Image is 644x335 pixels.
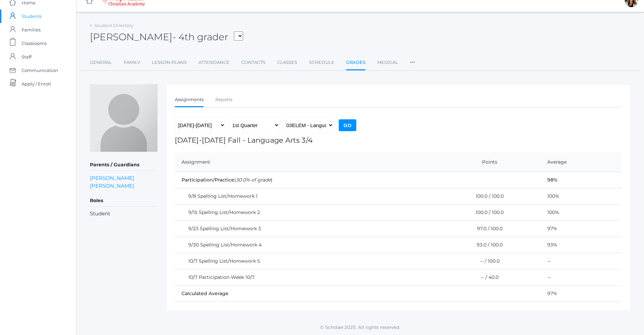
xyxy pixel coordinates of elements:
span: Families [22,23,41,37]
td: 9/23 Spelling List/Homework 3 [175,221,434,237]
span: Apply / Enroll [22,77,51,91]
td: -- / 40.0 [434,269,541,286]
span: Staff [22,50,31,64]
a: [PERSON_NAME] [90,182,134,190]
span: - 4th grader [172,31,228,43]
input: Go [339,119,356,131]
a: Reports [215,93,232,106]
h1: [DATE]-[DATE] Fall - Language Arts 3/4 [175,136,622,144]
th: Assignment [175,152,434,172]
td: 9/8 Spelling List/Homework 1 [175,188,434,205]
th: Points [434,152,541,172]
p: © Scholae 2025. All rights reserved. [76,324,644,331]
td: 100.0 / 100.0 [434,205,541,221]
td: 100.0 / 100.0 [434,188,541,205]
a: Classes [277,56,297,69]
td: 93.0 / 100.0 [434,237,541,253]
td: 9/15 Spelling List/Homework 2 [175,205,434,221]
td: 97% [541,286,622,302]
h2: [PERSON_NAME] [90,32,243,42]
h5: Roles [90,195,158,207]
td: 10/7 Participation Week 10/7 [175,269,434,286]
a: Assignments [175,93,204,107]
a: Family [124,56,140,69]
td: -- [541,269,622,286]
a: Student Directory [94,23,134,28]
li: Student [90,210,158,218]
td: 10/7 Spelling List/Homework 5 [175,253,434,269]
td: ( ) [175,172,541,188]
td: 97.0 / 100.0 [434,221,541,237]
th: Average [541,152,622,172]
td: 97% [541,221,622,237]
td: 98% [541,172,622,188]
td: 100% [541,205,622,221]
em: 30.0% of grade [236,177,271,183]
td: 93% [541,237,622,253]
img: Lincoln Farnes [90,84,158,152]
td: -- [541,253,622,269]
td: -- / 100.0 [434,253,541,269]
span: Classrooms [22,37,47,50]
a: Contacts [241,56,265,69]
a: Attendance [198,56,230,69]
td: Calculated Average [175,286,541,302]
span: Communication [22,64,58,77]
span: Students [22,9,42,23]
a: [PERSON_NAME] [90,174,134,182]
h5: Parents / Guardians [90,159,158,171]
a: Medical [377,56,398,69]
a: Schedule [309,56,334,69]
td: 9/30 Spelling List/Homework 4 [175,237,434,253]
span: Participation/Practice [182,177,234,183]
a: Lesson Plans [152,56,187,69]
a: General [90,56,112,69]
td: 100% [541,188,622,205]
a: Grades [346,56,365,70]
